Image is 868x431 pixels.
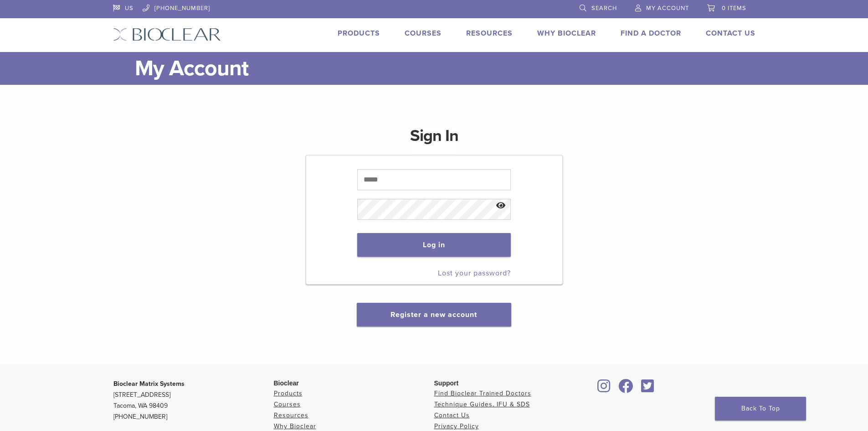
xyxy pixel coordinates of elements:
h1: Sign In [410,125,458,154]
a: Bioclear [595,384,614,394]
button: Log in [357,233,511,257]
a: Courses [405,29,442,38]
a: Technique Guides, IFU & SDS [434,400,530,408]
a: Bioclear [616,384,637,394]
strong: Bioclear Matrix Systems [113,380,185,388]
a: Find Bioclear Trained Doctors [434,389,531,397]
span: Support [434,379,459,387]
a: Products [338,29,380,38]
a: Find A Doctor [621,29,681,38]
a: Courses [274,400,301,408]
button: Register a new account [357,303,511,327]
a: Resources [466,29,513,38]
span: Bioclear [274,379,299,387]
a: Why Bioclear [274,422,316,430]
span: 0 items [722,5,746,12]
span: Search [591,5,617,12]
span: My Account [646,5,689,12]
a: Contact Us [706,29,755,38]
a: Products [274,389,303,397]
button: Show password [491,194,511,218]
p: [STREET_ADDRESS] Tacoma, WA 98409 [PHONE_NUMBER] [113,379,274,422]
a: Bioclear [638,384,657,394]
img: Bioclear [113,28,221,41]
a: Back To Top [715,397,806,421]
h1: My Account [135,52,755,85]
a: Privacy Policy [434,422,479,430]
a: Why Bioclear [537,29,596,38]
a: Resources [274,411,308,419]
a: Lost your password? [438,269,511,278]
a: Contact Us [434,411,470,419]
a: Register a new account [390,310,477,319]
